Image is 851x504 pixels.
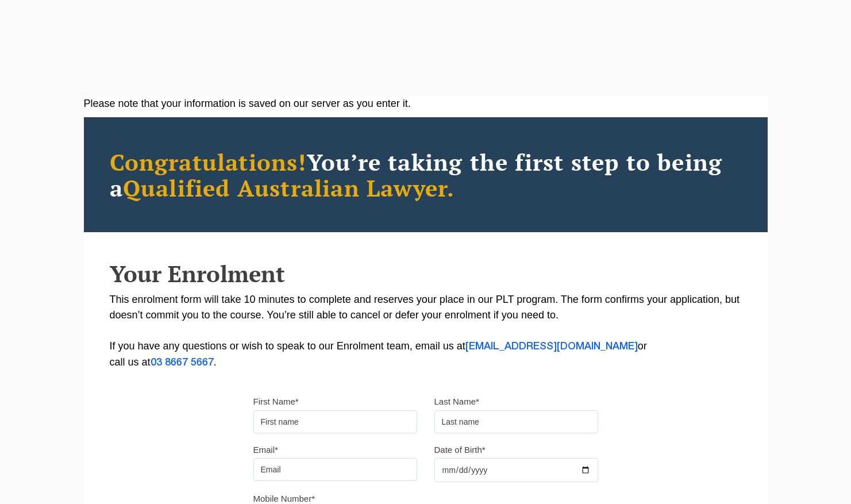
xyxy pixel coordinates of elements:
input: Last name [434,410,598,433]
span: Congratulations! [110,147,307,177]
label: Email* [253,444,278,456]
div: Please note that your information is saved on our server as you enter it. [84,96,768,111]
a: [EMAIL_ADDRESS][DOMAIN_NAME] [465,342,638,351]
span: Qualified Australian Lawyer. [123,172,455,203]
label: First Name* [253,396,299,407]
h2: Your Enrolment [110,261,742,286]
p: This enrolment form will take 10 minutes to complete and reserves your place in our PLT program. ... [110,292,742,371]
input: First name [253,410,417,433]
input: Email [253,458,417,481]
h2: You’re taking the first step to being a [110,149,742,201]
label: Last Name* [434,396,479,407]
label: Date of Birth* [434,444,486,456]
a: 03 8667 5667 [151,358,214,367]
